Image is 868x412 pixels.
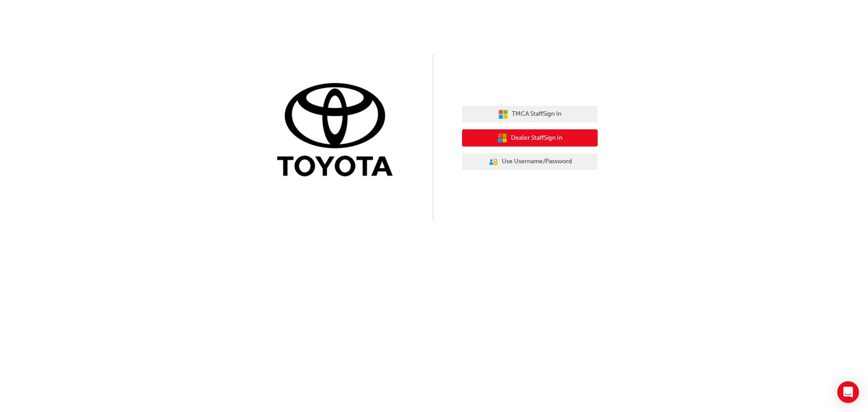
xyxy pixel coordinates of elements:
[837,381,859,403] div: Open Intercom Messenger
[270,81,406,181] img: Trak
[462,106,598,123] button: TMCA StaffSign In
[502,156,572,167] span: Use Username/Password
[511,133,562,143] span: Dealer Staff Sign In
[462,129,598,147] button: Dealer StaffSign In
[512,109,561,119] span: TMCA Staff Sign In
[462,153,598,170] button: Use Username/Password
